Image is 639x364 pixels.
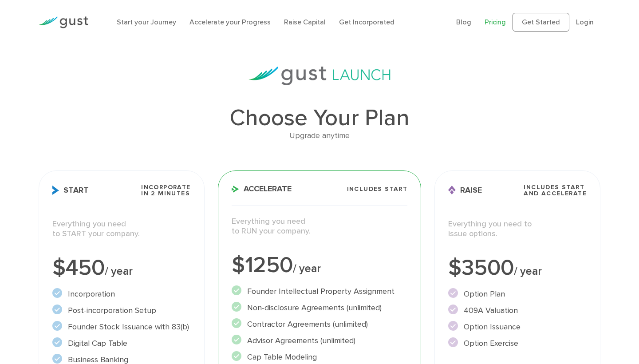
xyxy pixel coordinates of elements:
[485,18,506,26] a: Pricing
[189,18,271,26] a: Accelerate your Progress
[456,18,471,26] a: Blog
[339,18,394,26] a: Get Incorporated
[232,185,292,193] span: Accelerate
[448,305,587,317] li: 409A Valuation
[232,217,408,237] p: Everything you need to RUN your company.
[513,13,569,32] a: Get Started
[232,318,408,330] li: Contractor Agreements (unlimited)
[448,337,587,349] li: Option Exercise
[514,265,542,278] span: / year
[524,184,587,197] span: Includes START and ACCELERATE
[52,219,191,239] p: Everything you need to START your company.
[232,335,408,347] li: Advisor Agreements (unlimited)
[448,219,587,239] p: Everything you need to issue options.
[232,285,408,297] li: Founder Intellectual Property Assignment
[39,107,600,130] h1: Choose Your Plan
[39,130,600,142] div: Upgrade anytime
[448,288,587,300] li: Option Plan
[52,321,191,333] li: Founder Stock Issuance with 83(b)
[52,305,191,317] li: Post-incorporation Setup
[284,18,326,26] a: Raise Capital
[448,186,482,195] span: Raise
[576,18,594,26] a: Login
[141,184,190,197] span: Incorporate in 2 Minutes
[105,265,133,278] span: / year
[448,257,587,279] div: $3500
[232,254,408,277] div: $1250
[232,351,408,363] li: Cap Table Modeling
[52,186,89,195] span: Start
[52,257,191,279] div: $450
[232,186,239,193] img: Accelerate Icon
[117,18,176,26] a: Start your Journey
[39,16,88,28] img: Gust Logo
[52,288,191,300] li: Incorporation
[52,337,191,349] li: Digital Cap Table
[52,186,59,195] img: Start Icon X2
[248,67,390,85] img: gust-launch-logos.svg
[448,321,587,333] li: Option Issuance
[347,186,408,192] span: Includes START
[448,186,456,195] img: Raise Icon
[232,302,408,314] li: Non-disclosure Agreements (unlimited)
[293,262,321,275] span: / year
